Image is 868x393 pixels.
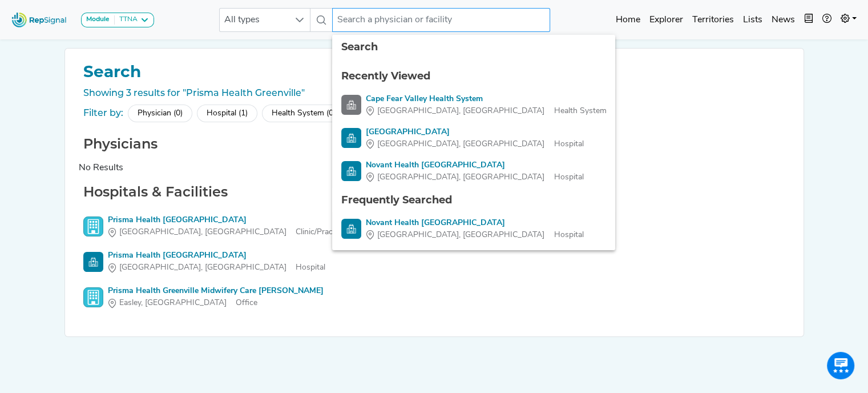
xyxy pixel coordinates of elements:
a: Territories [688,9,738,31]
div: Health System (0) [262,105,345,122]
span: [GEOGRAPHIC_DATA], [GEOGRAPHIC_DATA] [377,138,544,150]
div: Health System [366,105,606,117]
img: Hospital Search Icon [83,252,103,272]
span: [GEOGRAPHIC_DATA], [GEOGRAPHIC_DATA] [119,262,286,274]
img: Hospital Search Icon [341,161,361,181]
a: Novant Health [GEOGRAPHIC_DATA][GEOGRAPHIC_DATA], [GEOGRAPHIC_DATA]Hospital [341,217,606,241]
div: Cape Fear Valley Health System [366,93,606,105]
a: Lists [738,9,767,31]
a: Explorer [645,9,688,31]
div: Hospital [366,229,583,241]
div: Clinic/Practice [108,226,345,238]
img: Hospital Search Icon [341,128,361,148]
div: Hospital (1) [197,105,257,122]
button: Intel Book [800,9,818,31]
div: Office [108,297,324,309]
a: Cape Fear Valley Health System[GEOGRAPHIC_DATA], [GEOGRAPHIC_DATA]Health System [341,93,606,117]
a: [GEOGRAPHIC_DATA][GEOGRAPHIC_DATA], [GEOGRAPHIC_DATA]Hospital [341,126,606,150]
div: Prisma Health [GEOGRAPHIC_DATA] [108,214,345,226]
div: TTNA [115,15,138,25]
button: ModuleTTNA [81,13,154,27]
div: [GEOGRAPHIC_DATA] [366,126,583,138]
div: Hospital [108,262,325,274]
div: Physician (0) [128,105,192,122]
li: Novant Health New Hanover Regional Medical Center [332,212,615,246]
div: Recently Viewed [341,69,606,84]
span: [GEOGRAPHIC_DATA], [GEOGRAPHIC_DATA] [377,229,544,241]
span: [GEOGRAPHIC_DATA], [GEOGRAPHIC_DATA] [119,226,286,238]
h1: Search [79,62,790,82]
img: Office Search Icon [83,216,103,236]
a: Prisma Health [GEOGRAPHIC_DATA][GEOGRAPHIC_DATA], [GEOGRAPHIC_DATA]Hospital [83,250,785,274]
li: Cape Fear Valley Health System [332,89,615,122]
div: Filter by: [83,106,123,120]
a: Home [611,9,645,31]
div: Frequently Searched [341,193,606,208]
div: Hospital [366,171,583,183]
div: Showing 3 results for "Prisma Health Greenville" [79,86,790,100]
h2: Physicians [79,136,790,153]
h2: Hospitals & Facilities [79,184,790,200]
span: [GEOGRAPHIC_DATA], [GEOGRAPHIC_DATA] [377,105,544,117]
div: Hospital [366,138,583,150]
strong: Module [86,16,110,23]
img: Facility Search Icon [341,95,361,115]
a: Novant Health [GEOGRAPHIC_DATA][GEOGRAPHIC_DATA], [GEOGRAPHIC_DATA]Hospital [341,159,606,183]
img: Office Search Icon [83,287,103,307]
li: Cape Fear Hospital [332,122,615,155]
div: Novant Health [GEOGRAPHIC_DATA] [366,159,583,171]
div: No Results [79,161,790,175]
a: News [767,9,800,31]
span: [GEOGRAPHIC_DATA], [GEOGRAPHIC_DATA] [377,171,544,183]
span: Easley, [GEOGRAPHIC_DATA] [119,297,227,309]
div: Prisma Health Greenville Midwifery Care [PERSON_NAME] [108,285,324,297]
a: Prisma Health Greenville Midwifery Care [PERSON_NAME]Easley, [GEOGRAPHIC_DATA]Office [83,285,785,309]
input: Search a physician or facility [332,8,550,32]
div: Prisma Health [GEOGRAPHIC_DATA] [108,250,325,262]
li: Novant Health New Hanover Regional Medical Center [332,155,615,188]
span: All types [220,9,288,31]
a: Prisma Health [GEOGRAPHIC_DATA][GEOGRAPHIC_DATA], [GEOGRAPHIC_DATA]Clinic/Practice [83,214,785,238]
div: Novant Health [GEOGRAPHIC_DATA] [366,217,583,229]
span: Search [341,41,378,53]
img: Hospital Search Icon [341,219,361,239]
